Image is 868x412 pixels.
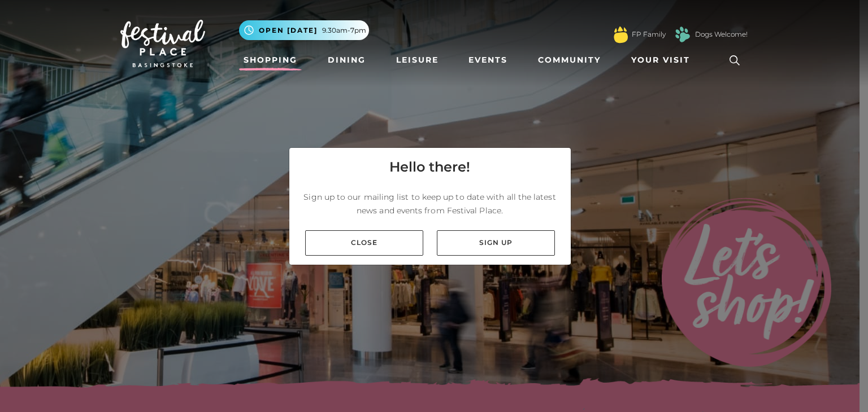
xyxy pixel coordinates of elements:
span: Your Visit [631,54,690,66]
a: Close [305,230,423,256]
h4: Hello there! [389,157,470,177]
a: Dining [323,50,370,71]
a: Events [464,50,512,71]
a: Your Visit [627,50,700,71]
span: Open [DATE] [259,25,318,36]
button: Open [DATE] 9.30am-7pm [239,20,369,40]
a: Sign up [437,230,555,256]
a: Leisure [392,50,443,71]
img: Festival Place Logo [120,20,205,67]
a: Dogs Welcome! [695,29,748,40]
span: 9.30am-7pm [322,25,366,36]
a: FP Family [632,29,666,40]
a: Shopping [239,50,302,71]
p: Sign up to our mailing list to keep up to date with all the latest news and events from Festival ... [298,190,562,217]
a: Community [533,50,605,71]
